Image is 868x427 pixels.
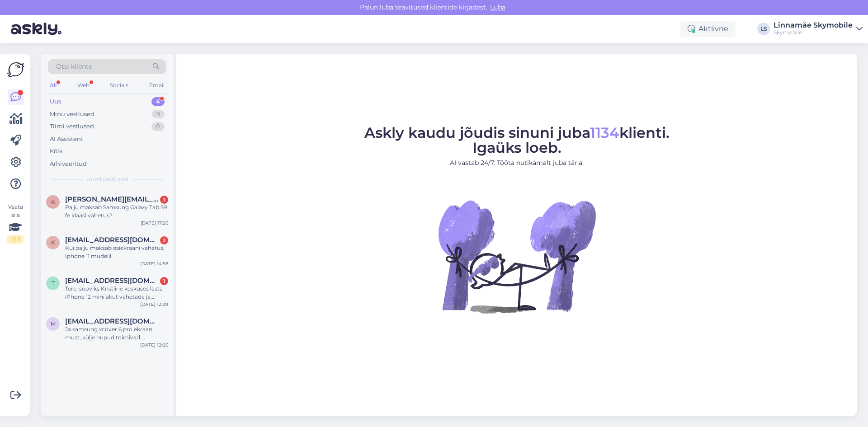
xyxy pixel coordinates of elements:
div: Minu vestlused [50,110,94,119]
div: 4 [151,97,165,106]
div: Arhiveeritud [50,160,87,169]
div: Kui palju maksab esiekraani vahetus, Iphone 11 mudelil [65,244,168,260]
div: Tere, sooviks Kristiine keskuses lasta iPhone 12 mini akut vahetada ja kuulari ja mikrofoni lasta... [65,285,168,301]
div: 1 [160,277,168,285]
span: kristokikerpill73@gmail.com [65,236,159,244]
div: Vaata siia [7,203,24,244]
span: Uued vestlused [86,175,128,183]
img: No Chat active [435,175,598,338]
div: 0 [151,122,165,131]
div: Kõik [50,147,63,156]
div: All [48,80,58,91]
span: mimmupauka@gmail.com [65,317,159,325]
span: Timmukohv@gmail.com [65,277,159,285]
span: k [51,239,55,246]
div: [DATE] 12:20 [140,301,168,308]
div: Email [147,80,166,91]
p: AI vastab 24/7. Tööta nutikamalt juba täna. [364,158,670,168]
span: karel.golberg@gmail.com [65,195,159,203]
div: AI Assistent [50,135,83,144]
span: Askly kaudu jõudis sinuni juba klienti. Igaüks loeb. [364,124,670,156]
div: 2 [160,236,168,244]
span: T [52,280,55,286]
div: Web [75,80,91,91]
a: Linnamäe SkymobileSkymobile [774,22,863,36]
div: Socials [108,80,130,91]
div: Ja samsung xcover 6 pro ekraan must, külje nupud toimivad. [PERSON_NAME] vahetus ei aidanud. Kas ... [65,325,168,342]
div: Uus [50,97,61,106]
span: Otsi kliente [56,62,92,71]
span: m [51,320,56,327]
div: Linnamäe Skymobile [774,22,853,29]
div: Palju maksab Samsung Galaxy Tab S9 fe klaasi vahetus? [65,203,168,220]
div: Tiimi vestlused [50,122,94,131]
img: Askly Logo [7,61,24,78]
div: 2 / 3 [7,235,24,244]
div: Skymobile [774,29,853,36]
span: k [51,198,55,205]
div: 9 [152,110,165,119]
div: Aktiivne [680,21,736,37]
span: 1134 [590,124,619,141]
span: Luba [487,3,508,11]
div: 1 [160,196,168,204]
div: [DATE] 17:26 [141,220,168,226]
div: [DATE] 14:58 [140,260,168,267]
div: LS [757,23,770,35]
div: [DATE] 12:06 [140,342,168,348]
